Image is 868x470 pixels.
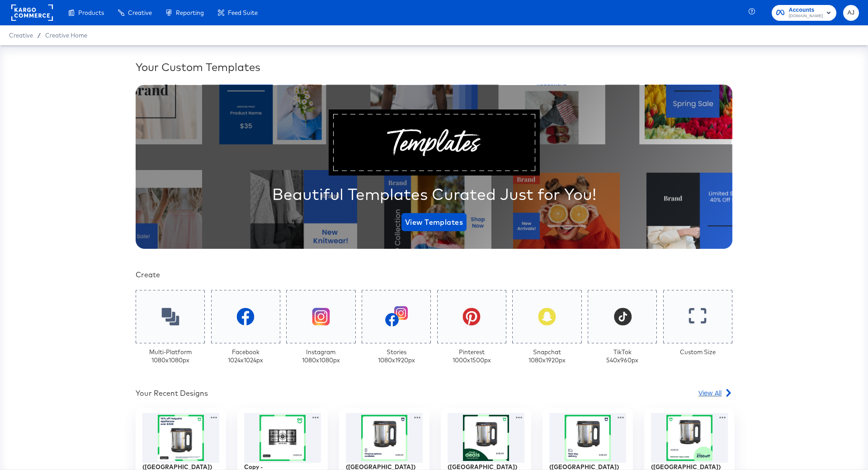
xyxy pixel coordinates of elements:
span: Accounts [789,5,823,15]
span: Creative [128,9,152,16]
span: View All [698,388,722,397]
div: Custom Size [680,348,716,356]
span: Feed Suite [228,9,258,16]
button: View Templates [401,213,467,231]
div: Stories 1080 x 1920 px [378,348,415,365]
span: Creative [9,32,33,39]
div: Your Custom Templates [136,59,732,75]
div: Pinterest 1000 x 1500 px [453,348,491,365]
div: Instagram 1080 x 1080 px [302,348,340,365]
div: Facebook 1024 x 1024 px [228,348,263,365]
a: View All [698,388,732,401]
div: Snapchat 1080 x 1920 px [528,348,566,365]
button: AJ [843,5,859,21]
div: Your Recent Designs [136,388,208,399]
div: Create [136,270,732,280]
a: Creative Home [45,32,87,39]
span: [DOMAIN_NAME] [789,13,823,20]
span: / [33,32,45,39]
span: Reporting [176,9,204,16]
button: Accounts[DOMAIN_NAME] [772,5,836,21]
div: Beautiful Templates Curated Just for You! [272,183,596,205]
div: TikTok 540 x 960 px [606,348,638,365]
span: View Templates [405,216,463,228]
span: AJ [847,8,855,18]
span: Products [78,9,104,16]
div: Multi-Platform 1080 x 1080 px [149,348,192,365]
